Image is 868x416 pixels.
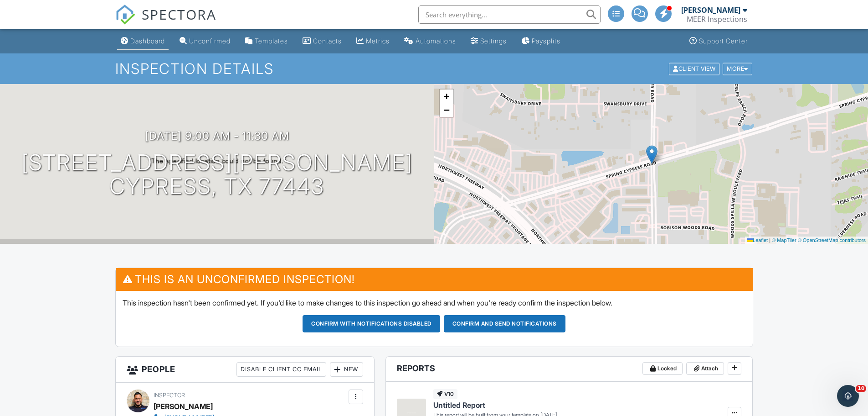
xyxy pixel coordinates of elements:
img: Marker [646,145,657,164]
a: Unconfirmed [176,33,234,50]
a: Leaflet [747,237,768,243]
img: The Best Home Inspection Software - Spectora [115,5,135,25]
span: 10 [856,385,866,392]
span: + [443,90,449,102]
div: Metrics [366,37,390,45]
h1: Inspection Details [115,61,753,77]
div: MEER Inspections [687,15,747,24]
div: Support Center [699,37,748,45]
a: Contacts [299,33,345,50]
span: SPECTORA [142,5,216,24]
span: Inspector [154,392,185,399]
div: Templates [255,37,288,45]
h3: People [116,357,374,383]
a: Dashboard [117,33,169,50]
div: New [330,362,363,377]
div: Contacts [313,37,342,45]
div: [PERSON_NAME] [681,5,740,15]
a: Metrics [353,33,393,50]
div: [PERSON_NAME] [154,400,213,413]
a: © MapTiler [772,237,796,243]
a: Paysplits [518,33,564,50]
a: Settings [467,33,510,50]
span: | [769,237,770,243]
a: Zoom out [440,103,453,117]
a: Automations (Advanced) [401,33,460,50]
button: Confirm and send notifications [444,315,565,332]
div: Paysplits [532,37,560,45]
h1: [STREET_ADDRESS][PERSON_NAME] Cypress, Tx 77443 [21,151,413,199]
div: Disable Client CC Email [236,362,326,377]
span: − [443,104,449,116]
h3: This is an Unconfirmed Inspection! [116,268,753,290]
button: Confirm with notifications disabled [303,315,440,332]
input: Search everything... [418,5,601,24]
div: Dashboard [130,37,165,45]
a: Support Center [686,33,751,50]
div: Client View [669,63,719,75]
div: Automations [416,37,456,45]
a: SPECTORA [115,12,216,32]
a: Zoom in [440,90,453,103]
a: Client View [668,65,722,72]
p: This inspection hasn't been confirmed yet. If you'd like to make changes to this inspection go ah... [123,298,746,308]
div: Unconfirmed [189,37,231,45]
a: Templates [241,33,292,50]
div: More [723,63,752,75]
div: Settings [480,37,507,45]
h3: [DATE] 9:00 am - 11:30 am [145,130,289,142]
iframe: Intercom live chat [837,385,859,407]
a: © OpenStreetMap contributors [798,237,866,243]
